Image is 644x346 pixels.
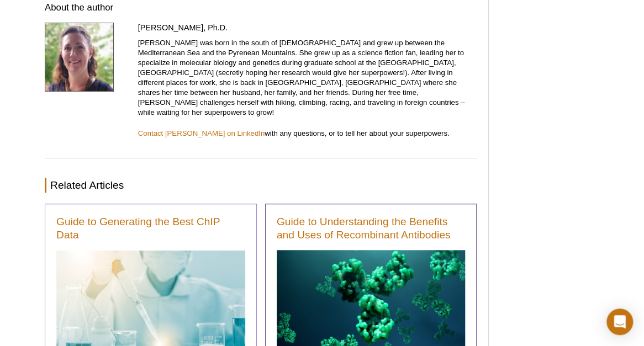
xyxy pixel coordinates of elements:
img: Guide to Understanding the Benefits and Uses of Recombinant Antibodies [277,250,466,346]
h2: Related Articles [45,178,477,193]
a: Contact [PERSON_NAME] on LinkedIn [138,129,265,137]
h3: About the author [45,1,477,14]
h4: [PERSON_NAME], Ph.D. [138,23,478,33]
img: Anne-Sophie Ay-Berthomieu [45,23,114,92]
p: with any questions, or to tell her about your superpowers. [138,129,478,139]
a: Guide to Generating the Best ChIP Data [56,215,245,242]
a: Guide to Understanding the Benefits and Uses of Recombinant Antibodies [277,215,466,242]
div: Open Intercom Messenger [606,308,633,335]
p: [PERSON_NAME] was born in the south of [DEMOGRAPHIC_DATA] and grew up between the Mediterranean S... [138,38,478,118]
